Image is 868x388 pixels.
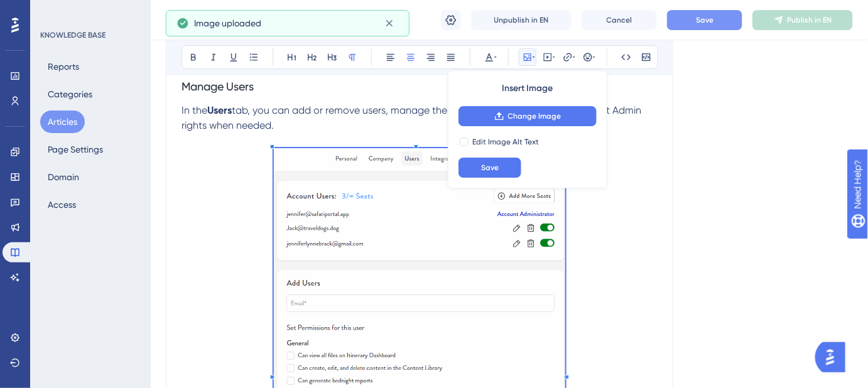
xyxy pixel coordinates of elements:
[508,111,561,121] span: Change Image
[667,10,742,30] button: Save
[752,10,853,30] button: Publish in EN
[788,15,832,25] span: Publish in EN
[582,10,657,30] button: Cancel
[494,15,549,25] span: Unpublish in EN
[458,106,597,126] button: Change Image
[30,3,79,18] span: Need Help?
[458,158,521,178] button: Save
[40,30,106,40] div: KNOWLEDGE BASE
[471,10,572,30] button: Unpublish in EN
[182,104,207,116] span: In the
[481,163,499,173] span: Save
[194,16,261,31] span: Image uploaded
[696,15,713,25] span: Save
[40,55,87,78] button: Reports
[40,166,87,188] button: Domain
[182,80,254,93] span: Manage Users
[502,81,553,96] span: Insert Image
[472,137,539,147] span: Edit Image Alt Text
[182,104,644,131] span: tab, you can add or remove users, manage their permissions, and transfer Account Admin rights whe...
[40,110,85,133] button: Articles
[207,104,232,116] strong: Users
[815,338,853,376] iframe: UserGuiding AI Assistant Launcher
[40,138,111,161] button: Page Settings
[607,15,632,25] span: Cancel
[40,193,84,216] button: Access
[40,83,100,105] button: Categories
